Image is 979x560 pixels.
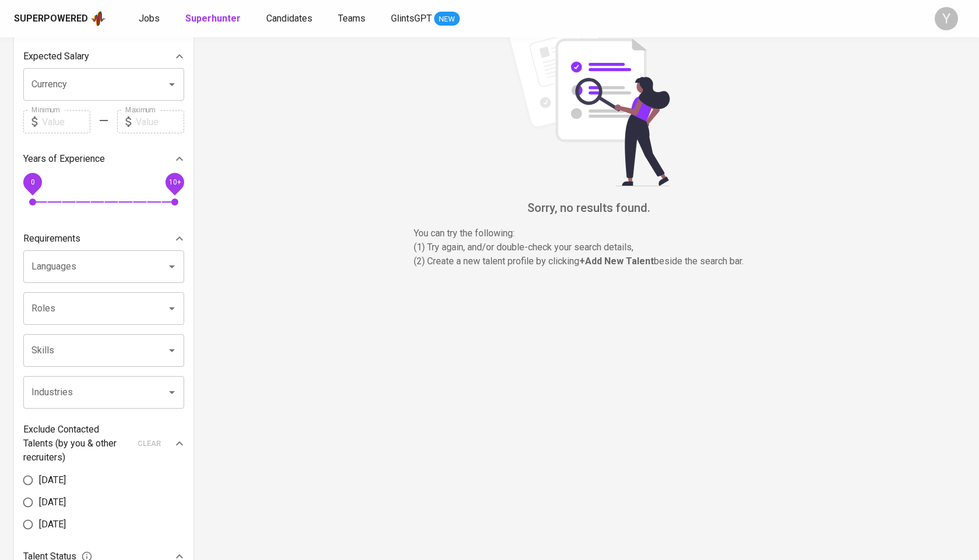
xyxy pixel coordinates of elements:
[23,423,184,465] div: Exclude Contacted Talents (by you & other recruiters)clear
[185,13,241,24] b: Superhunter
[23,49,89,63] p: Expected Salary
[414,254,763,268] p: (2) Create a new talent profile by clicking beside the search bar.
[414,226,763,240] p: You can try the following :
[935,7,958,30] div: Y
[136,110,184,133] input: Value
[39,473,66,487] span: [DATE]
[164,258,180,275] button: Open
[338,13,365,24] span: Teams
[14,10,106,27] a: Superpoweredapp logo
[434,13,460,25] span: NEW
[391,12,460,26] a: GlintsGPT NEW
[39,495,66,509] span: [DATE]
[501,12,676,186] img: file_searching.svg
[164,76,180,93] button: Open
[266,13,312,24] span: Candidates
[391,13,432,24] span: GlintsGPT
[164,384,180,400] button: Open
[23,45,184,68] div: Expected Salary
[139,13,160,24] span: Jobs
[164,300,180,317] button: Open
[579,256,654,267] b: + Add New Talent
[139,12,162,26] a: Jobs
[23,232,80,246] p: Requirements
[185,12,243,26] a: Superhunter
[90,10,106,27] img: app logo
[14,12,88,26] div: Superpowered
[30,178,34,186] span: 0
[414,240,763,254] p: (1) Try again, and/or double-check your search details,
[164,342,180,359] button: Open
[39,518,66,531] span: [DATE]
[168,178,181,186] span: 10+
[42,110,90,133] input: Value
[23,152,105,166] p: Years of Experience
[23,227,184,250] div: Requirements
[338,12,368,26] a: Teams
[23,147,184,171] div: Years of Experience
[266,12,315,26] a: Candidates
[23,423,131,465] p: Exclude Contacted Talents (by you & other recruiters)
[212,199,965,217] h6: Sorry, no results found.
